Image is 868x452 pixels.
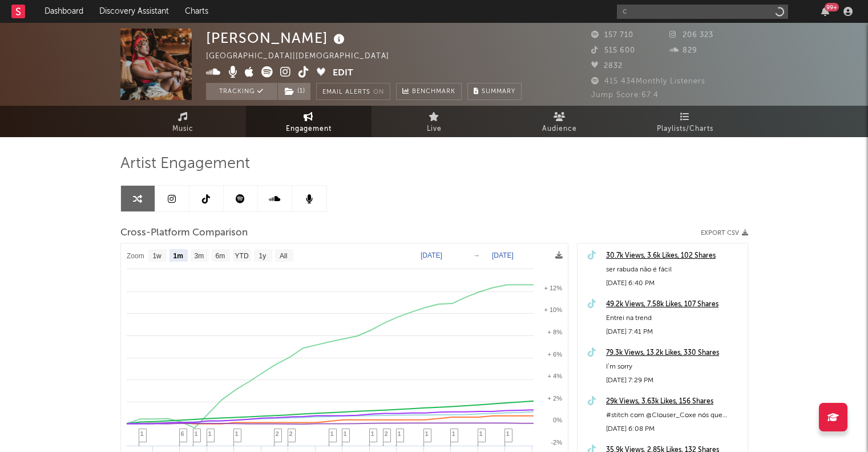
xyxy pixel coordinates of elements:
a: 29k Views, 3.63k Likes, 156 Shares [606,395,742,409]
button: (1) [278,83,310,100]
a: Benchmark [396,83,462,100]
div: [PERSON_NAME] [206,29,348,47]
span: 1 [140,430,144,437]
div: [GEOGRAPHIC_DATA] | [DEMOGRAPHIC_DATA] [206,50,402,63]
span: 1 [330,430,334,437]
span: 2 [276,430,279,437]
button: Email AlertsOn [316,83,390,100]
a: Music [120,106,246,137]
span: 1 [235,430,239,437]
text: + 6% [547,351,562,358]
span: Cross-Platform Comparison [120,226,248,240]
a: Engagement [246,106,372,137]
span: Audience [542,122,577,136]
text: + 12% [544,285,562,291]
button: Export CSV [701,230,748,237]
button: Summary [467,83,522,100]
span: Summary [482,89,515,95]
span: Benchmark [412,85,455,99]
a: Live [372,106,497,137]
span: 2 [289,430,293,437]
text: [DATE] [492,251,514,259]
span: Live [427,122,442,136]
text: [DATE] [421,251,442,259]
span: 1 [371,430,374,437]
text: YTD [235,252,248,260]
div: [DATE] 7:29 PM [606,374,742,387]
text: 1y [259,252,266,260]
span: Engagement [286,122,332,136]
a: 49.2k Views, 7.58k Likes, 107 Shares [606,298,742,311]
a: Playlists/Charts [623,106,748,137]
div: 99 + [825,3,839,11]
text: + 8% [547,329,562,335]
span: 415 434 Monthly Listeners [591,78,705,85]
span: 515 600 [591,47,635,54]
span: 1 [479,430,483,437]
span: 2 [385,430,388,437]
text: 3m [194,252,204,260]
button: 99+ [821,7,829,16]
text: All [279,252,286,260]
span: Music [172,122,193,136]
text: + 4% [547,373,562,379]
span: 1 [208,430,212,437]
span: 6 [181,430,184,437]
text: 6m [215,252,225,260]
span: 2832 [591,62,623,70]
div: [DATE] 6:08 PM [606,422,742,436]
div: #stitch com @Clouser_Coxe nós que temos os 2 somos consideradas o que? [606,409,742,422]
button: Tracking [206,83,277,100]
span: 1 [506,430,510,437]
span: 1 [425,430,429,437]
div: [DATE] 6:40 PM [606,277,742,290]
div: [DATE] 7:41 PM [606,325,742,339]
span: 1 [398,430,401,437]
div: ser rabuda não é fácil [606,263,742,277]
span: Jump Score: 67.4 [591,91,659,99]
a: 79.3k Views, 13.2k Likes, 330 Shares [606,346,742,360]
span: 1 [195,430,198,437]
em: On [373,89,384,95]
span: 1 [452,430,455,437]
text: -2% [551,439,562,446]
span: 157 710 [591,31,633,39]
span: ( 1 ) [277,83,311,100]
text: → [473,251,480,259]
text: 1m [173,252,183,260]
text: + 10% [544,306,562,313]
a: Audience [497,106,623,137]
span: 829 [669,47,697,54]
text: + 2% [547,395,562,402]
a: 30.7k Views, 3.6k Likes, 102 Shares [606,249,742,263]
text: 0% [553,417,562,423]
text: 1w [152,252,162,260]
div: Entrei na trend [606,311,742,325]
span: Artist Engagement [120,157,250,171]
span: 1 [344,430,347,437]
span: 206 323 [669,31,713,39]
input: Search for artists [617,5,788,19]
text: Zoom [127,252,144,260]
div: I’m sorry [606,360,742,374]
span: Playlists/Charts [657,122,713,136]
button: Edit [333,66,353,81]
